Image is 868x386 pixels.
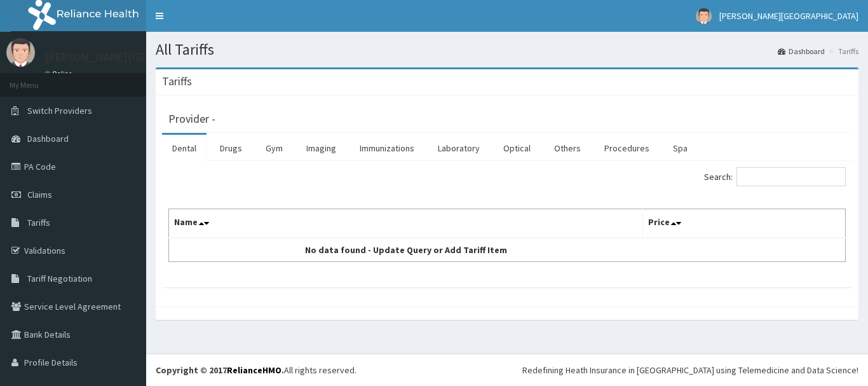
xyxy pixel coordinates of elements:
[736,167,846,186] input: Search:
[349,135,424,162] a: Immunizations
[27,189,52,200] span: Claims
[778,46,825,57] a: Dashboard
[27,273,92,284] span: Tariff Negotiation
[162,76,192,87] h3: Tariffs
[663,135,698,162] a: Spa
[522,364,858,376] div: Redefining Heath Insurance in [GEOGRAPHIC_DATA] using Telemedicine and Data Science!
[227,364,281,376] a: RelianceHMO
[27,217,50,228] span: Tariffs
[27,133,69,144] span: Dashboard
[146,354,868,386] footer: All rights reserved.
[642,209,846,238] th: Price
[156,41,858,58] h1: All Tariffs
[6,38,35,67] img: User Image
[826,46,858,57] li: Tariffs
[169,238,643,262] td: No data found - Update Query or Add Tariff Item
[44,69,75,78] a: Online
[156,364,284,376] strong: Copyright © 2017 .
[704,167,846,186] label: Search:
[696,8,712,24] img: User Image
[255,135,293,162] a: Gym
[27,105,92,116] span: Switch Providers
[210,135,252,162] a: Drugs
[428,135,490,162] a: Laboratory
[44,52,233,63] p: [PERSON_NAME][GEOGRAPHIC_DATA]
[296,135,346,162] a: Imaging
[719,10,858,22] span: [PERSON_NAME][GEOGRAPHIC_DATA]
[544,135,591,162] a: Others
[168,113,215,125] h3: Provider -
[493,135,541,162] a: Optical
[162,135,207,162] a: Dental
[169,209,643,238] th: Name
[594,135,660,162] a: Procedures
